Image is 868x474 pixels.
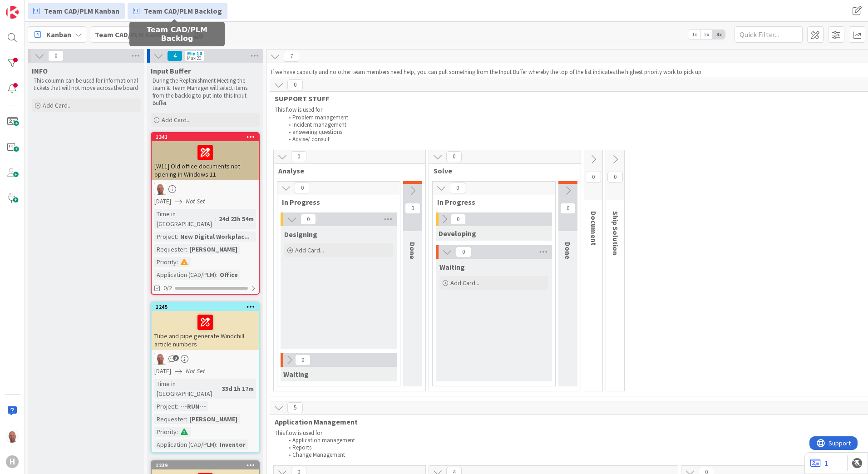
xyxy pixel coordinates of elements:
div: Application (CAD/PLM) [154,439,216,449]
span: Kanban [46,29,71,40]
span: 3x [713,30,725,39]
div: Inventor [217,439,248,449]
div: Application (CAD/PLM) [154,270,216,280]
span: Document [589,211,598,246]
span: 7 [284,51,299,62]
div: Time in [GEOGRAPHIC_DATA] [154,379,218,399]
i: Not Set [186,197,205,205]
div: [PERSON_NAME] [187,414,240,424]
div: ---RUN--- [178,401,208,411]
span: 0 [607,172,623,183]
span: 3 [173,355,179,361]
span: 0 [446,151,462,162]
div: 1341 [152,133,259,141]
div: 1245 [156,304,259,310]
span: 0 [405,203,420,214]
span: : [177,427,178,437]
span: 0 [560,203,576,214]
div: Project [154,232,177,242]
div: Min 10 [187,51,202,56]
img: Visit kanbanzone.com [6,6,19,19]
span: [DATE] [154,197,171,206]
div: Priority [154,427,177,437]
span: Solve [434,166,569,175]
div: Max 20 [187,56,201,60]
span: 0 [295,355,311,365]
img: RK [6,430,19,443]
div: Tube and pipe generate Windchill article numbers [152,311,259,350]
span: : [177,401,178,411]
h5: Team CAD/PLM Backlog [133,25,221,43]
span: Designing [284,230,317,239]
span: Team CAD/PLM Kanban [44,5,119,16]
span: Team CAD/PLM Backlog [144,5,222,16]
div: 1341[W11] Old office documents not opening in Windows 11 [152,133,259,180]
p: During the Replenishment Meeting the team & Team Manager will select items from the backlog to pu... [153,77,258,107]
div: New Digital Workplac... [178,232,252,242]
a: Team CAD/PLM Kanban [28,3,125,19]
span: 0/2 [163,283,172,293]
span: 0 [295,183,310,193]
span: 1x [688,30,700,39]
span: Waiting [283,370,309,379]
span: Done [408,242,417,259]
span: Ship Solution [611,211,620,255]
span: : [186,244,187,254]
span: : [177,257,178,267]
span: Developing [439,229,476,238]
span: 0 [287,79,303,90]
a: 1245Tube and pipe generate Windchill article numbersRK[DATE]Not SetTime in [GEOGRAPHIC_DATA]:33d ... [151,302,260,453]
span: Add Card... [43,101,72,109]
a: 1 [810,458,828,469]
div: RK [152,183,259,195]
div: Requester [154,244,186,254]
span: : [218,384,220,394]
span: : [177,232,178,242]
span: Support [19,1,41,12]
span: : [216,439,217,449]
span: 0 [450,214,466,225]
span: INFO [32,66,48,75]
div: Requester [154,414,186,424]
span: Waiting [439,262,465,272]
div: 24d 23h 54m [217,214,256,224]
div: 33d 1h 17m [220,384,256,394]
span: 0 [301,214,316,225]
div: 1239 [156,462,259,469]
div: 1245 [152,303,259,311]
span: : [216,270,217,280]
div: H [6,455,19,468]
div: [W11] Old office documents not opening in Windows 11 [152,141,259,180]
div: 1239 [152,461,259,469]
span: Done [563,242,572,259]
span: 0 [48,50,64,61]
span: [DATE] [154,366,171,376]
span: Add Card... [450,279,479,287]
b: Team CAD/PLM Kanban [95,30,170,39]
div: [PERSON_NAME] [187,244,240,254]
span: 0 [291,151,306,162]
span: 0 [456,247,471,257]
span: Analyse [278,166,414,175]
p: This column can be used for informational tickets that will not move across the board [34,77,139,92]
i: Not Set [186,367,205,375]
span: 4 [167,50,182,61]
div: 1245Tube and pipe generate Windchill article numbers [152,303,259,350]
div: Project [154,401,177,411]
a: Team CAD/PLM Backlog [128,3,227,19]
input: Quick Filter... [735,26,803,43]
div: Office [217,270,240,280]
span: 0 [586,172,601,183]
span: In Progress [282,197,389,207]
span: Input Buffer [151,66,191,75]
span: 5 [287,402,303,413]
div: Time in [GEOGRAPHIC_DATA] [154,209,215,229]
span: In Progress [437,197,544,207]
div: Priority [154,257,177,267]
a: 1341[W11] Old office documents not opening in Windows 11RK[DATE]Not SetTime in [GEOGRAPHIC_DATA]:... [151,132,260,295]
span: 2x [700,30,713,39]
img: RK [154,183,166,195]
img: RK [154,353,166,365]
span: 0 [450,183,465,193]
span: : [186,414,187,424]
